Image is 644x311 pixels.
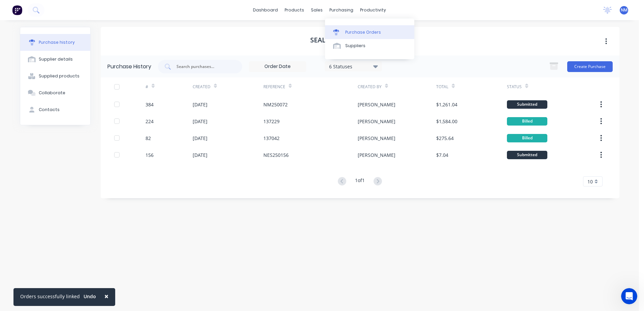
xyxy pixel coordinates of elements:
a: dashboard [250,5,281,15]
input: Order Date [249,62,306,72]
span: × [104,291,108,301]
div: sales [308,5,326,15]
div: [PERSON_NAME] [358,101,395,108]
div: Purchase History [107,63,151,71]
div: [PERSON_NAME] [358,151,395,159]
div: NES250156 [263,151,289,159]
button: Supplier details [20,51,90,68]
div: [PERSON_NAME] [358,118,395,125]
iframe: Intercom live chat [621,288,637,304]
div: 137042 [263,135,280,142]
div: Total [436,84,448,90]
div: Status [507,84,522,90]
span: NM [621,7,627,13]
div: 156 [146,151,154,159]
h1: Sealing Devices QLD Pty Ltd [310,36,410,44]
div: productivity [357,5,389,15]
div: Collaborate [39,90,65,96]
button: Undo [80,291,100,302]
div: Purchase Orders [345,29,381,35]
div: 1 of 1 [355,177,365,186]
div: Reference [263,84,285,90]
div: products [281,5,308,15]
img: Factory [12,5,22,15]
div: 6 Statuses [329,63,377,70]
span: 10 [587,178,593,185]
button: Supplied products [20,68,90,84]
div: Orders successfully linked [20,293,80,300]
button: Purchase history [20,34,90,51]
div: [DATE] [193,118,207,125]
div: Billed [507,134,547,142]
a: Suppliers [325,39,414,53]
a: Purchase Orders [325,25,414,39]
div: Submitted [507,100,547,109]
div: [PERSON_NAME] [358,135,395,142]
div: $7.04 [436,151,448,159]
div: Created [193,84,211,90]
div: Purchase history [39,39,75,45]
input: Search purchases... [176,63,232,70]
div: $275.64 [436,135,454,142]
div: [DATE] [193,101,207,108]
div: 224 [146,118,154,125]
div: Submitted [507,151,547,159]
div: 82 [146,135,151,142]
div: 384 [146,101,154,108]
div: 137229 [263,118,280,125]
div: NM250072 [263,101,288,108]
div: Suppliers [345,43,365,49]
button: Close [98,288,115,304]
div: Created By [358,84,382,90]
div: [DATE] [193,135,207,142]
div: $1,261.04 [436,101,457,108]
button: Create Purchase [567,61,613,72]
div: purchasing [326,5,357,15]
div: Contacts [39,107,60,113]
div: Supplier details [39,56,73,62]
div: Supplied products [39,73,79,79]
button: Collaborate [20,84,90,101]
button: Contacts [20,101,90,118]
div: # [146,84,148,90]
div: Billed [507,117,547,126]
div: $1,584.00 [436,118,457,125]
div: [DATE] [193,151,207,159]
